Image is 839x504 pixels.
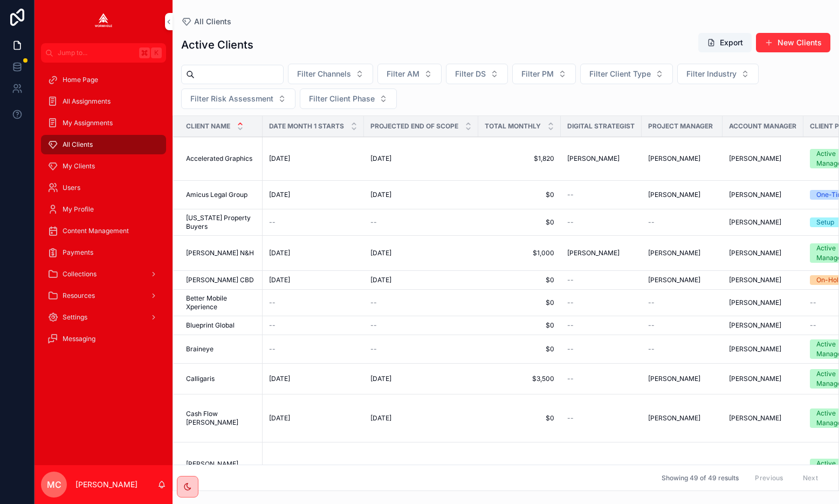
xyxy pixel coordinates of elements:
a: $3,500 [485,374,554,383]
a: Payments [41,243,166,262]
span: Showing 49 of 49 results [662,474,739,482]
span: [DATE] [370,276,391,284]
a: [PERSON_NAME] Furniture [186,460,256,477]
a: [DATE] [370,464,472,473]
a: [PERSON_NAME] [648,249,716,257]
span: [DATE] [370,414,391,423]
span: Total Monthly [485,122,541,131]
a: $0 [485,321,554,330]
a: Amicus Legal Group [186,190,256,199]
span: -- [370,345,377,353]
a: [PERSON_NAME] [729,414,797,423]
span: [PERSON_NAME] [729,190,781,199]
a: Content Management [41,221,166,241]
a: -- [269,218,357,227]
a: [PERSON_NAME] [567,464,635,473]
a: $0 [485,298,554,307]
a: -- [567,321,635,330]
a: -- [269,298,357,307]
a: All Clients [41,135,166,154]
span: Filter Risk Assessment [190,93,273,104]
span: -- [370,321,377,330]
a: Accelerated Graphics [186,154,256,163]
a: New Clients [756,33,830,52]
span: Collections [63,270,97,278]
span: Braineye [186,345,214,353]
span: [PERSON_NAME] [729,345,781,353]
a: -- [567,276,635,284]
a: Calligaris [186,374,256,383]
a: [PERSON_NAME] [729,374,797,383]
a: Blueprint Global [186,321,256,330]
a: [PERSON_NAME] [729,154,797,163]
span: Digital Strategist [567,122,635,131]
span: Content Management [63,227,129,235]
img: App logo [95,13,112,30]
a: -- [567,190,635,199]
span: [PERSON_NAME] [648,249,700,257]
span: [PERSON_NAME] [729,249,781,257]
a: Home Page [41,70,166,90]
a: [DATE] [269,154,357,163]
span: -- [370,218,377,227]
span: [PERSON_NAME] [567,249,620,257]
a: [PERSON_NAME] [648,464,716,473]
a: -- [370,345,472,353]
span: -- [567,190,574,199]
button: Jump to...K [41,43,166,63]
span: -- [567,345,574,353]
span: Accelerated Graphics [186,154,252,163]
a: [PERSON_NAME] [648,190,716,199]
span: [DATE] [269,249,290,257]
a: -- [370,298,472,307]
span: [PERSON_NAME] [729,154,781,163]
span: Filter Client Phase [309,93,375,104]
span: Filter DS [455,69,486,79]
a: [DATE] [269,464,357,473]
a: [PERSON_NAME] [567,154,635,163]
a: $1,820 [485,154,554,163]
a: [DATE] [370,190,472,199]
a: Collections [41,264,166,284]
span: Filter AM [387,69,419,79]
span: K [152,49,161,57]
a: [DATE] [269,374,357,383]
button: Select Button [181,88,295,109]
a: [PERSON_NAME] [729,249,797,257]
span: $6,000 [485,464,554,473]
span: [PERSON_NAME] CBD [186,276,254,284]
span: -- [567,298,574,307]
a: [PERSON_NAME] N&H [186,249,256,257]
button: Select Button [446,64,508,84]
span: [DATE] [269,154,290,163]
a: $0 [485,218,554,227]
span: [DATE] [269,276,290,284]
span: Calligaris [186,374,215,383]
span: MC [47,478,61,491]
a: Resources [41,286,166,305]
span: Messaging [63,335,95,343]
span: Resources [63,291,95,300]
span: Amicus Legal Group [186,190,247,199]
a: -- [567,298,635,307]
span: Jump to... [58,49,135,57]
span: $0 [485,190,554,199]
span: -- [567,374,574,383]
span: -- [567,321,574,330]
button: Export [698,33,752,52]
a: $0 [485,414,554,423]
a: [PERSON_NAME] [729,464,797,473]
a: [DATE] [370,154,472,163]
a: [DATE] [269,414,357,423]
a: -- [370,218,472,227]
a: [PERSON_NAME] [648,374,716,383]
a: Settings [41,308,166,327]
span: Filter Industry [686,69,737,79]
span: Cash Flow [PERSON_NAME] [186,410,256,427]
div: Setup [816,217,834,227]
